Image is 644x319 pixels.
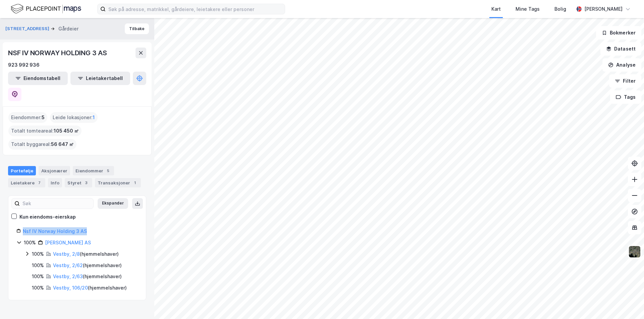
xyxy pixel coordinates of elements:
span: 56 647 ㎡ [51,140,74,148]
a: Vestby, 2/8 [53,251,80,257]
a: Vestby, 106/20 [53,285,88,291]
span: 5 [42,113,45,122]
div: Totalt tomteareal : [8,126,82,136]
div: Aksjonærer [39,166,70,175]
div: Bolig [554,5,566,13]
div: Mine Tags [516,5,540,13]
div: 100% [24,239,36,247]
input: Søk [20,198,93,209]
div: Gårdeier [58,25,78,33]
a: Nsf IV Norway Holding 3 AS [23,228,87,234]
div: 923 992 936 [8,61,40,69]
div: NSF IV NORWAY HOLDING 3 AS [8,48,108,58]
div: Transaksjoner [95,178,141,187]
span: 1 [93,113,95,122]
div: Eiendommer : [8,112,47,123]
div: ( hjemmelshaver ) [53,284,127,292]
button: Ekspander [98,198,128,209]
img: 9k= [628,245,641,258]
a: [PERSON_NAME] AS [45,240,91,245]
div: Info [48,178,62,187]
button: Datasett [600,42,641,56]
div: Kart [491,5,501,13]
a: Vestby, 2/62 [53,262,83,268]
div: 5 [105,167,111,174]
div: Portefølje [8,166,36,175]
button: Leietakertabell [70,72,130,85]
button: Bokmerker [596,26,641,39]
button: Tags [610,90,641,104]
div: 100% [32,261,44,269]
span: 105 450 ㎡ [54,127,79,135]
a: Vestby, 2/63 [53,273,83,279]
div: [PERSON_NAME] [584,5,623,13]
div: Eiendommer [73,166,114,175]
div: Leide lokasjoner : [50,112,98,123]
div: Leietakere [8,178,45,187]
button: Filter [609,74,641,88]
button: [STREET_ADDRESS] [5,25,51,32]
button: Eiendomstabell [8,72,68,85]
div: 100% [32,250,44,258]
div: ( hjemmelshaver ) [53,261,122,269]
img: logo.f888ab2527a4732fd821a326f86c7f29.svg [11,3,81,15]
input: Søk på adresse, matrikkel, gårdeiere, leietakere eller personer [106,4,285,14]
button: Analyse [602,58,641,72]
div: 100% [32,284,44,292]
div: 3 [83,179,90,186]
div: 7 [36,179,43,186]
div: ( hjemmelshaver ) [53,272,122,281]
div: 100% [32,272,44,281]
div: ( hjemmelshaver ) [53,250,119,258]
div: Totalt byggareal : [8,139,76,150]
button: Tilbake [125,23,149,34]
div: Kun eiendoms-eierskap [19,213,76,221]
div: Styret [65,178,92,187]
iframe: Chat Widget [610,287,644,319]
div: 1 [131,179,138,186]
